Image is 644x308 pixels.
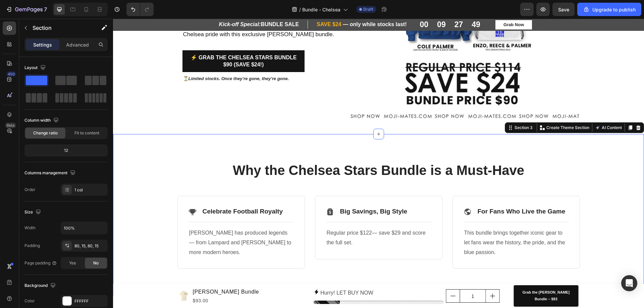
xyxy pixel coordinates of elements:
[64,142,467,161] h2: Rich Text Editor. Editing area: main
[382,1,419,11] a: Grab Now
[24,169,77,178] div: Columns management
[24,116,60,125] div: Column width
[69,260,76,266] span: Yes
[90,189,170,197] p: Celebrate Football Royalty
[409,270,457,284] div: Grab the [PERSON_NAME] Bundle – $93
[400,106,421,112] div: Section 3
[302,6,340,13] span: Bundle - Chelsea
[6,71,16,77] div: 450
[33,41,52,48] p: Settings
[74,298,106,304] div: FFFFFF
[75,57,176,62] i: Limited stocks. Once they’re gone, they’re gone.
[77,36,184,50] p: ⚡ Grab the Chelsea Stars Bundle $90 (Save $24!)
[24,187,36,193] div: Order
[577,3,641,16] button: Upgrade to publish
[24,260,57,266] div: Page padding
[113,19,644,308] iframe: Design area
[74,243,106,249] div: 80, 15, 80, 15
[363,6,373,12] span: Draft
[69,32,192,54] a: ⚡ Grab the Chelsea Stars Bundle$90 (Save $24!)
[70,57,229,63] p: ⏳
[347,271,373,284] input: quantity
[24,243,40,249] div: Padding
[390,3,411,9] p: Grab Now
[24,225,36,231] div: Width
[324,1,333,11] div: 09
[24,298,35,304] div: Color
[214,209,318,229] p: Regular price $122— save $29 and score the full set.
[341,1,350,11] div: 27
[24,208,42,217] div: Size
[583,6,636,13] div: Upgrade to publish
[373,271,386,284] button: increment
[433,106,476,112] p: Create Theme Section
[365,189,452,197] p: For Fans Who Live the Game
[33,24,88,32] p: Section
[74,187,106,193] div: 1 col
[65,143,466,160] p: Why the Chelsea Stars Bundle is a Must-Have
[299,6,301,13] span: /
[230,3,293,8] strong: — only while stocks last!
[5,123,16,128] div: Beta
[26,146,106,155] div: 12
[3,3,50,16] button: 7
[207,269,260,279] p: Hurry! LET BUY NOW
[93,260,99,266] span: No
[106,3,148,8] i: Kick-off Special:
[44,5,47,13] p: 7
[66,41,89,48] p: Advanced
[76,209,180,238] p: [PERSON_NAME] has produced legends — from Lampard and [PERSON_NAME] to more modern heroes.
[359,1,367,11] div: 49
[204,3,228,8] span: SAVE $24
[61,222,107,234] input: Auto
[126,3,154,16] div: Undo/Redo
[33,130,58,136] span: Change ratio
[74,130,99,136] span: Fit to content
[552,3,575,16] button: Save
[351,209,455,238] p: This bundle brings together iconic gear to let fans wear the history, the pride, and the blue pas...
[227,189,294,197] p: Big Savings, Big Style
[333,271,347,284] button: decrement
[558,7,569,12] span: Save
[400,266,465,288] button: Grab the Cristiano Ronaldo Bundle – $93
[481,105,510,113] button: AI Content
[105,2,195,10] h2: BUNDLE SALE
[24,63,47,72] div: Layout
[24,281,57,290] div: Background
[307,1,316,11] div: 00
[621,275,637,291] div: Open Intercom Messenger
